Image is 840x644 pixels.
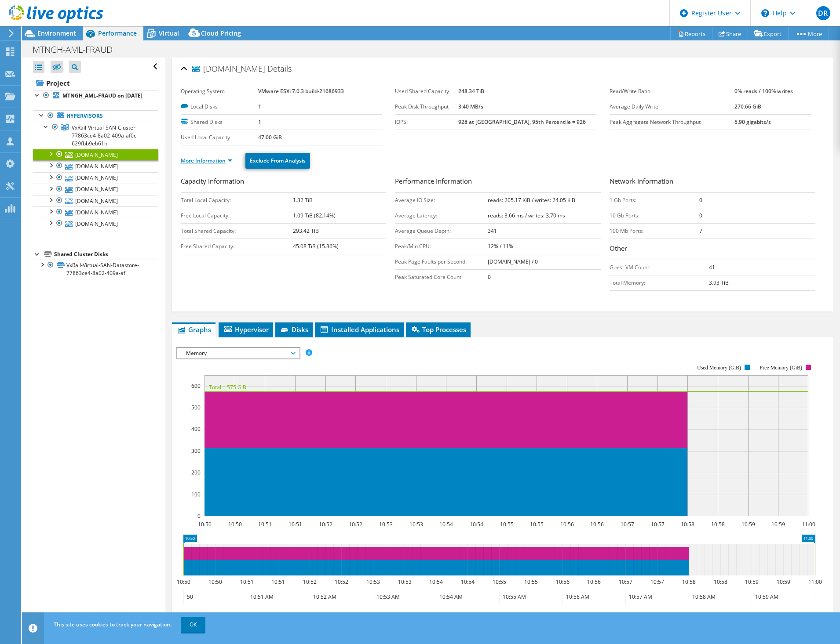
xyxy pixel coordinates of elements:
span: [DOMAIN_NAME] [192,65,265,73]
td: Average Queue Depth: [395,223,488,239]
span: Installed Applications [319,325,399,334]
td: 1 Gb Ports: [610,192,699,208]
b: 341 [488,227,497,235]
text: 10:59 [745,578,758,586]
text: 10:55 [492,578,506,586]
text: 10:58 [711,521,724,528]
text: 10:58 [682,578,695,586]
span: Virtual [159,29,179,37]
h3: Performance Information [395,176,601,188]
text: 10:53 [398,578,411,586]
text: 600 [191,382,201,390]
b: 41 [709,264,715,271]
text: 10:59 [776,578,790,586]
span: Disks [280,325,308,334]
text: 100 [191,491,201,498]
h3: Other [610,243,815,255]
b: 3.40 MB/s [458,103,483,110]
span: Performance [98,29,137,37]
h3: Capacity Information [181,176,387,188]
b: 0% reads / 100% writes [734,87,793,95]
span: Top Processes [410,325,466,334]
a: More [788,27,829,40]
span: Hypervisor [223,325,269,334]
a: Project [33,76,158,90]
text: 10:59 [771,521,785,528]
b: VMware ESXi 7.0.3 build-21686933 [258,87,344,95]
label: Shared Disks [181,118,258,127]
text: 10:54 [439,521,453,528]
span: This site uses cookies to track your navigation. [54,621,172,628]
div: Shared Cluster Disks [54,249,158,260]
text: 10:50 [197,521,211,528]
text: 11:00 [801,521,815,528]
a: Export [748,27,789,40]
b: 12% / 11% [488,242,513,250]
text: 10:57 [618,578,632,586]
label: Peak Aggregate Network Throughput [610,118,734,127]
a: [DOMAIN_NAME] [33,218,158,229]
td: Peak Page Faults per Second: [395,254,488,269]
b: 7 [699,227,702,235]
b: 928 at [GEOGRAPHIC_DATA], 95th Percentile = 926 [458,118,586,126]
span: VxRail-Virtual-SAN-Cluster-77863ce4-8a02-409a-af0c-629fbb9eb61b [72,124,138,147]
b: 0 [699,196,702,204]
text: 10:53 [409,521,423,528]
label: Local Disks [181,102,258,111]
text: 10:51 [258,521,271,528]
b: 47.00 GiB [258,134,282,141]
text: 10:50 [208,578,222,586]
label: Average Daily Write [610,102,734,111]
span: Details [267,63,292,74]
td: Peak/Min CPU: [395,239,488,254]
span: Cloud Pricing [201,29,241,37]
a: Reports [670,27,712,40]
text: 10:50 [228,521,241,528]
text: 11:00 [808,578,822,586]
h3: Network Information [610,176,815,188]
text: 10:51 [240,578,253,586]
a: [DOMAIN_NAME] [33,184,158,195]
b: 248.34 TiB [458,87,484,95]
svg: \n [761,9,769,17]
text: 10:57 [650,521,664,528]
text: 10:53 [366,578,380,586]
td: Average IO Size: [395,192,488,208]
b: 270.66 GiB [734,103,761,110]
td: Free Local Capacity: [181,208,293,223]
text: 10:56 [590,521,603,528]
a: MTNGH_AML-FRAUD on [DATE] [33,90,158,101]
text: 10:52 [334,578,348,586]
text: 10:57 [620,521,634,528]
text: Total = 575 GiB [209,384,246,391]
text: 400 [191,425,201,433]
text: 10:56 [587,578,600,586]
b: 1.09 TiB (82.14%) [293,212,336,219]
span: Memory [182,348,295,358]
td: 100 Mb Ports: [610,223,699,239]
td: Total Memory: [610,275,709,290]
text: 10:52 [318,521,332,528]
b: 1.32 TiB [293,196,313,204]
text: 10:54 [429,578,442,586]
a: OK [181,617,205,633]
text: Free Memory (GiB) [760,365,802,371]
b: 45.08 TiB (15.36%) [293,242,339,250]
label: Used Shared Capacity [395,87,458,96]
text: 10:56 [560,521,573,528]
b: 1 [258,118,261,126]
text: 10:56 [555,578,569,586]
b: reads: 205.17 KiB / writes: 24.05 KiB [488,196,575,204]
text: 200 [191,469,201,476]
span: Environment [37,29,76,37]
text: 0 [197,512,201,520]
a: More Information [181,157,232,164]
text: 10:58 [680,521,694,528]
text: 10:55 [500,521,513,528]
b: 3.93 TiB [709,279,729,286]
b: 1 [258,103,261,110]
b: 293.42 TiB [293,227,319,235]
text: 10:51 [288,521,302,528]
a: Share [712,27,748,40]
td: Free Shared Capacity: [181,239,293,254]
